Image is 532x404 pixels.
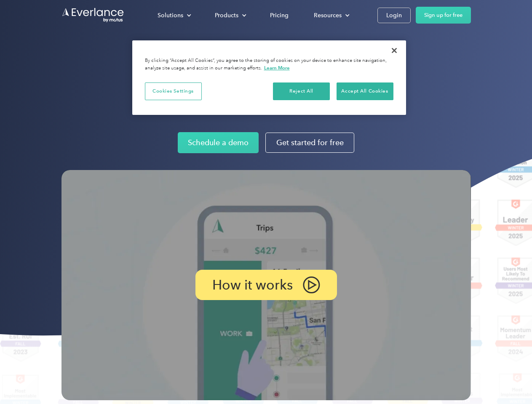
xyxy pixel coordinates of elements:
div: Privacy [132,40,406,115]
div: Solutions [158,10,183,21]
div: By clicking “Accept All Cookies”, you agree to the storing of cookies on your device to enhance s... [145,57,393,72]
a: Get started for free [265,133,354,153]
div: Pricing [270,10,289,21]
a: Schedule a demo [178,132,259,153]
div: Cookie banner [132,40,406,115]
a: Go to homepage [61,7,125,23]
div: Login [386,10,402,21]
p: How it works [212,280,293,290]
a: Pricing [262,8,297,23]
a: More information about your privacy, opens in a new tab [264,65,290,71]
div: Products [215,10,238,21]
button: Close [385,41,404,60]
div: Resources [314,10,342,21]
a: Login [377,8,411,23]
a: Sign up for free [416,7,471,24]
button: Accept All Cookies [337,82,393,100]
button: Reject All [273,82,330,100]
button: Cookies Settings [145,82,202,100]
